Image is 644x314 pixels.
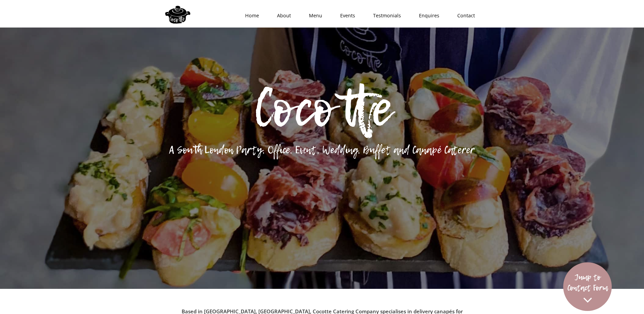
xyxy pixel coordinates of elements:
a: Menu [298,5,329,26]
a: Events [329,5,362,26]
a: Contact [446,5,482,26]
a: Home [234,5,266,26]
a: Testmonials [362,5,408,26]
a: Enquires [408,5,446,26]
a: About [266,5,298,26]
